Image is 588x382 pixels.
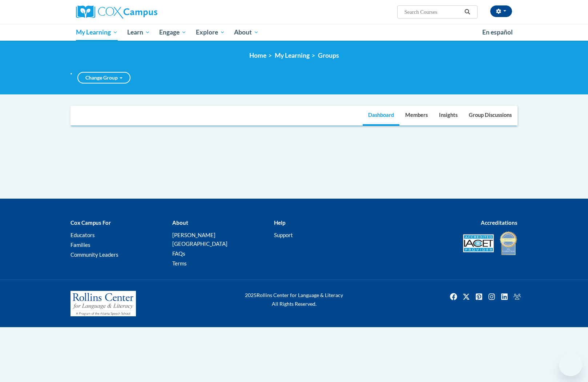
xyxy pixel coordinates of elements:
img: Instagram icon [486,291,498,302]
a: Facebook Group [511,291,523,302]
a: Learn [122,24,155,41]
a: My Learning [275,52,310,59]
div: Rollins Center for Language & Literacy All Rights Reserved. [218,291,370,308]
b: Cox Campus For [71,219,111,226]
img: Accredited IACET® Provider [463,234,494,252]
img: Cox Campus [76,5,157,19]
iframe: Button to launch messaging window [559,353,582,376]
a: En español [478,25,517,40]
span: En español [482,28,513,36]
a: Community Leaders [71,251,118,258]
span: Learn [127,28,150,37]
span: 2025 [245,292,257,298]
img: Pinterest icon [473,291,485,302]
img: Facebook icon [448,291,459,302]
a: FAQs [172,250,185,257]
a: Linkedin [499,291,510,302]
img: Facebook group icon [511,291,523,302]
b: About [172,219,188,226]
a: Support [274,232,293,238]
b: Help [274,219,285,226]
img: Rollins Center for Language & Literacy - A Program of the Atlanta Speech School [71,291,136,316]
span: About [234,28,259,37]
img: LinkedIn icon [499,291,510,302]
a: Dashboard [363,106,399,126]
a: Change Group [77,72,130,84]
a: Families [71,241,90,248]
a: Groups [318,52,339,59]
span: Explore [196,28,225,37]
a: Engage [154,24,191,41]
a: Educators [71,232,95,238]
a: Members [400,106,433,126]
b: Accreditations [481,219,517,226]
button: Search [462,8,473,16]
a: Pinterest [473,291,485,302]
img: IDA® Accredited [499,231,517,256]
img: Twitter icon [460,291,472,302]
a: Terms [172,260,187,267]
a: Home [249,52,266,59]
a: Twitter [460,291,472,302]
span: My Learning [76,28,118,37]
div: Main menu [65,24,523,41]
a: [PERSON_NAME][GEOGRAPHIC_DATA] [172,232,227,247]
span: Engage [159,28,186,37]
a: My Learning [71,24,122,41]
input: Search Courses [404,8,462,16]
a: Group Discussions [463,106,517,126]
a: About [230,24,264,41]
a: Explore [191,24,230,41]
a: Insights [434,106,463,126]
button: Account Settings [490,5,512,17]
a: Instagram [486,291,498,302]
a: Facebook [448,291,459,302]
